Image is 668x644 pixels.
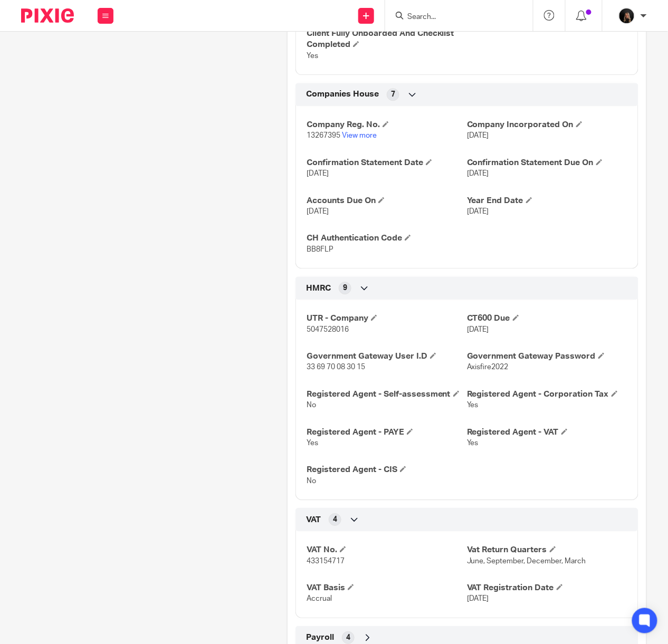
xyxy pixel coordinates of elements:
[307,157,467,168] h4: Confirmation Statement Date
[307,313,467,324] h4: UTR - Company
[306,283,331,294] span: HMRC
[306,89,379,100] span: Companies House
[467,401,479,409] span: Yes
[307,28,467,51] h4: Client Fully Onboarded And Checklist Completed
[307,582,467,593] h4: VAT Basis
[406,13,501,22] input: Search
[307,195,467,206] h4: Accounts Due On
[467,326,489,333] span: [DATE]
[307,246,333,253] span: BB8FLP
[307,401,316,409] span: No
[467,439,479,447] span: Yes
[21,8,74,23] img: Pixie
[307,558,345,565] span: 433154717
[307,544,467,555] h4: VAT No.
[467,595,489,602] span: [DATE]
[467,208,489,215] span: [DATE]
[307,52,318,60] span: Yes
[467,119,627,130] h4: Company Incorporated On
[307,170,329,177] span: [DATE]
[467,582,627,593] h4: VAT Registration Date
[467,313,627,324] h4: CT600 Due
[307,326,349,333] span: 5047528016
[467,157,627,168] h4: Confirmation Statement Due On
[307,132,340,139] span: 13267395
[307,477,316,485] span: No
[467,427,627,438] h4: Registered Agent - VAT
[307,351,467,362] h4: Government Gateway User I.D
[467,195,627,206] h4: Year End Date
[467,389,627,400] h4: Registered Agent - Corporation Tax
[307,427,467,438] h4: Registered Agent - PAYE
[467,132,489,139] span: [DATE]
[307,439,318,447] span: Yes
[307,363,365,371] span: 33 69 70 08 30 15
[307,233,467,244] h4: CH Authentication Code
[467,170,489,177] span: [DATE]
[306,632,334,643] span: Payroll
[346,632,350,643] span: 4
[307,119,467,130] h4: Company Reg. No.
[306,514,321,525] span: VAT
[307,464,467,475] h4: Registered Agent - CIS
[391,89,395,100] span: 7
[307,208,329,215] span: [DATE]
[467,351,627,362] h4: Government Gateway Password
[307,595,332,602] span: Accrual
[467,363,509,371] span: Axisfire2022
[342,132,377,139] a: View more
[467,544,627,555] h4: Vat Return Quarters
[467,558,586,565] span: June, September, December, March
[343,283,347,293] span: 9
[307,389,467,400] h4: Registered Agent - Self-assessment
[333,514,337,525] span: 4
[618,7,635,24] img: 455A9867.jpg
